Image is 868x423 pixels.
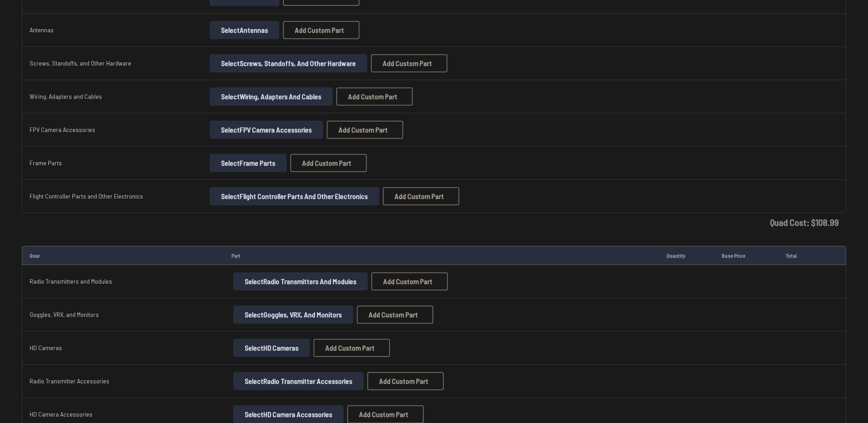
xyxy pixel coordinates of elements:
a: SelectAntennas [208,21,281,39]
button: SelectGoggles, VRX, and Monitors [233,306,353,324]
a: SelectFPV Camera Accessories [208,121,325,139]
span: Add Custom Part [395,193,444,200]
a: Antennas [30,26,54,34]
button: SelectFPV Camera Accessories [210,121,323,139]
button: SelectFlight Controller Parts and Other Electronics [210,187,379,205]
span: Add Custom Part [369,311,418,318]
a: Frame Parts [30,159,62,167]
a: SelectRadio Transmitters and Modules [231,272,370,290]
span: Add Custom Part [339,126,388,133]
button: SelectHD Cameras [233,339,310,357]
button: Add Custom Part [313,339,390,357]
a: HD Cameras [30,344,62,352]
span: Add Custom Part [348,93,397,100]
button: Add Custom Part [383,187,459,205]
button: Add Custom Part [336,87,413,106]
td: Base Price [714,246,778,265]
span: Add Custom Part [383,60,432,67]
button: Add Custom Part [371,272,448,290]
span: Add Custom Part [359,411,408,418]
button: SelectAntennas [210,21,279,39]
button: Add Custom Part [327,121,403,139]
a: Goggles, VRX, and Monitors [30,311,99,318]
button: SelectWiring, Adapters and Cables [210,87,333,106]
a: SelectFrame Parts [208,154,288,172]
a: Flight Controller Parts and Other Electronics [30,192,143,200]
button: SelectRadio Transmitters and Modules [233,272,368,290]
a: Radio Transmitter Accessories [30,377,109,385]
button: Add Custom Part [371,54,447,72]
span: Add Custom Part [379,377,428,385]
span: Add Custom Part [325,344,375,352]
td: Gear [22,246,224,265]
a: Radio Transmitters and Modules [30,277,112,285]
a: HD Camera Accessories [30,410,92,418]
a: SelectHD Cameras [231,339,312,357]
a: SelectScrews, Standoffs, and Other Hardware [208,54,369,72]
button: Add Custom Part [290,154,367,172]
td: Total [778,246,822,265]
button: Add Custom Part [283,21,360,39]
a: Screws, Standoffs, and Other Hardware [30,59,131,67]
span: Add Custom Part [383,278,432,285]
button: SelectScrews, Standoffs, and Other Hardware [210,54,367,72]
a: Wiring, Adapters and Cables [30,92,102,100]
span: Add Custom Part [295,26,344,34]
button: Add Custom Part [357,306,433,324]
td: Quad Cost: $ 108.99 [22,213,846,231]
a: SelectGoggles, VRX, and Monitors [231,306,355,324]
button: Add Custom Part [367,372,444,390]
td: Part [224,246,659,265]
button: SelectFrame Parts [210,154,287,172]
a: SelectRadio Transmitter Accessories [231,372,365,390]
td: Quantity [659,246,714,265]
a: FPV Camera Accessories [30,126,95,133]
a: SelectFlight Controller Parts and Other Electronics [208,187,381,205]
a: SelectWiring, Adapters and Cables [208,87,334,106]
button: SelectRadio Transmitter Accessories [233,372,364,390]
span: Add Custom Part [302,159,351,167]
